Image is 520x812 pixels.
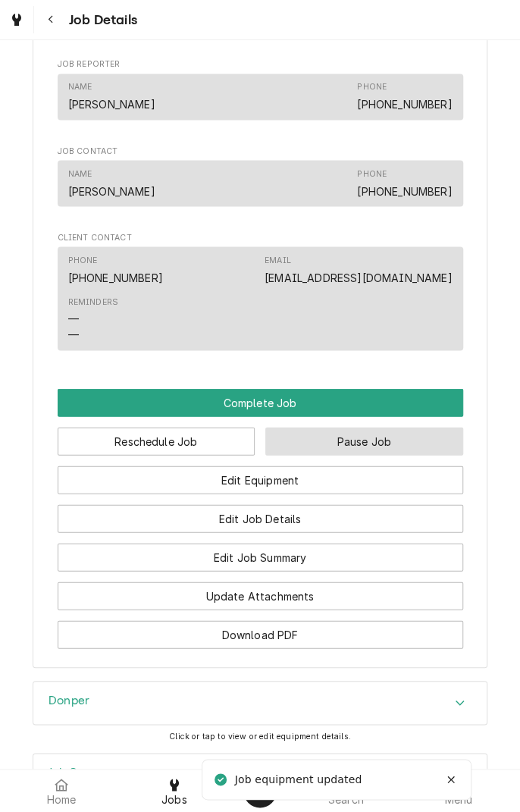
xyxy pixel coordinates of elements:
[68,254,98,266] div: Phone
[444,794,472,806] span: Menu
[68,296,118,308] div: Reminders
[58,455,463,494] div: Button Group Row
[49,766,123,780] h3: Job Summary
[68,168,155,198] div: Name
[68,168,92,180] div: Name
[58,571,463,610] div: Button Group Row
[58,504,463,532] button: Edit Job Details
[58,160,463,213] div: Job Contact List
[58,145,463,157] span: Job Contact
[33,682,487,724] button: Accordion Details Expand Trigger
[58,427,255,455] button: Reschedule Job
[68,254,163,284] div: Phone
[68,296,118,342] div: Reminders
[161,794,187,806] span: Jobs
[58,416,463,455] div: Button Group Row
[58,145,463,213] div: Job Contact
[58,582,463,610] button: Update Attachments
[119,773,230,809] a: Jobs
[58,494,463,532] div: Button Group Row
[33,753,487,797] div: Job Summary
[3,6,30,33] a: Go to Jobs
[58,466,463,494] button: Edit Equipment
[68,81,155,111] div: Name
[68,326,79,342] div: —
[357,168,387,180] div: Phone
[33,754,487,796] button: Accordion Details Expand Trigger
[58,388,463,416] div: Button Group Row
[357,184,452,197] a: [PHONE_NUMBER]
[68,96,155,112] div: [PERSON_NAME]
[357,81,452,111] div: Phone
[58,74,463,127] div: Job Reporter List
[58,58,463,71] span: Job Reporter
[169,731,351,741] span: Click or tap to view or edit equipment details.
[265,254,452,284] div: Email
[49,694,89,708] h3: Donper
[58,231,463,243] span: Client Contact
[58,610,463,648] div: Button Group Row
[265,427,463,455] button: Pause Job
[37,6,64,33] button: Navigate back
[58,58,463,127] div: Job Reporter
[68,183,155,199] div: [PERSON_NAME]
[58,74,463,120] div: Contact
[58,246,463,357] div: Client Contact List
[58,388,463,648] div: Button Group
[6,773,117,809] a: Home
[68,310,79,326] div: —
[58,620,463,648] button: Download PDF
[58,160,463,206] div: Contact
[33,681,487,725] div: Donper
[328,794,364,806] span: Search
[265,254,291,266] div: Email
[68,81,92,93] div: Name
[68,271,163,284] a: [PHONE_NUMBER]
[235,772,365,788] div: Job equipment updated
[357,98,452,111] a: [PHONE_NUMBER]
[58,246,463,350] div: Contact
[58,532,463,571] div: Button Group Row
[47,794,77,806] span: Home
[265,271,452,284] a: [EMAIL_ADDRESS][DOMAIN_NAME]
[357,168,452,198] div: Phone
[64,10,137,30] span: Job Details
[357,81,387,93] div: Phone
[33,754,487,796] div: Accordion Header
[58,231,463,356] div: Client Contact
[58,543,463,571] button: Edit Job Summary
[58,388,463,416] button: Complete Job
[33,682,487,724] div: Accordion Header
